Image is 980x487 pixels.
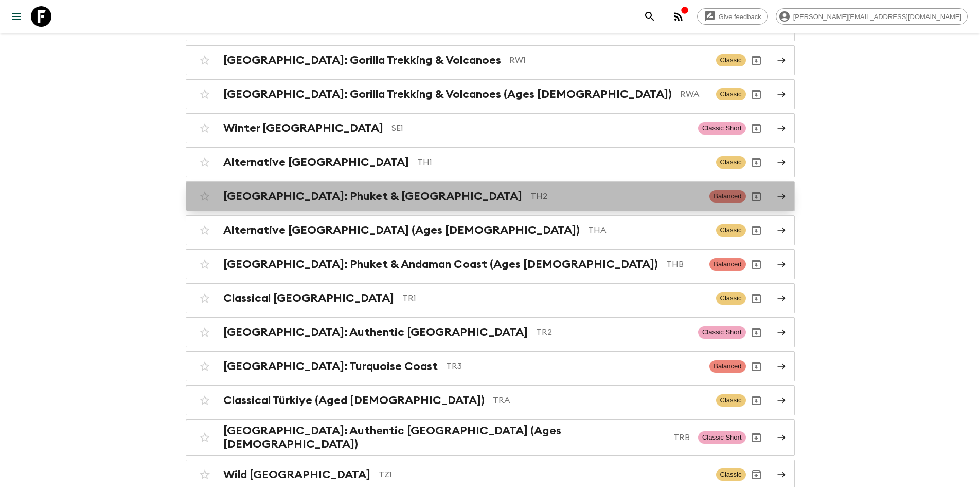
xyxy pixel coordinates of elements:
a: [GEOGRAPHIC_DATA]: Authentic [GEOGRAPHIC_DATA] (Ages [DEMOGRAPHIC_DATA])TRBClassic ShortArchive [186,419,795,456]
h2: [GEOGRAPHIC_DATA]: Phuket & [GEOGRAPHIC_DATA] [223,190,522,203]
a: Alternative [GEOGRAPHIC_DATA]TH1ClassicArchive [186,147,795,177]
a: Classical [GEOGRAPHIC_DATA]TR1ClassicArchive [186,283,795,313]
span: [PERSON_NAME][EMAIL_ADDRESS][DOMAIN_NAME] [788,13,967,21]
button: Archive [746,356,767,377]
p: THA [588,224,708,237]
a: [GEOGRAPHIC_DATA]: Gorilla Trekking & Volcanoes (Ages [DEMOGRAPHIC_DATA])RWAClassicArchive [186,79,795,109]
span: Classic [716,88,746,100]
a: Classical Türkiye (Aged [DEMOGRAPHIC_DATA])TRAClassicArchive [186,385,795,415]
a: [GEOGRAPHIC_DATA]: Turquoise CoastTR3BalancedArchive [186,351,795,381]
h2: [GEOGRAPHIC_DATA]: Phuket & Andaman Coast (Ages [DEMOGRAPHIC_DATA]) [223,258,658,271]
button: search adventures [639,6,660,27]
span: Classic [716,54,746,66]
span: Classic [716,292,746,305]
span: Classic [716,394,746,407]
button: Archive [746,84,767,105]
span: Balanced [709,258,745,271]
a: [GEOGRAPHIC_DATA]: Phuket & [GEOGRAPHIC_DATA]TH2BalancedArchive [186,181,795,211]
h2: Alternative [GEOGRAPHIC_DATA] [223,156,409,169]
h2: Winter [GEOGRAPHIC_DATA] [223,122,383,135]
p: TH1 [417,156,708,169]
span: Classic [716,468,746,481]
a: Alternative [GEOGRAPHIC_DATA] (Ages [DEMOGRAPHIC_DATA])THAClassicArchive [186,215,795,245]
h2: Alternative [GEOGRAPHIC_DATA] (Ages [DEMOGRAPHIC_DATA]) [223,224,580,237]
button: Archive [746,322,767,343]
a: [GEOGRAPHIC_DATA]: Gorilla Trekking & VolcanoesRW1ClassicArchive [186,45,795,75]
div: [PERSON_NAME][EMAIL_ADDRESS][DOMAIN_NAME] [776,8,968,25]
button: Archive [746,464,767,485]
span: Balanced [709,360,745,373]
a: Give feedback [697,8,768,25]
button: Archive [746,118,767,139]
span: Classic [716,224,746,237]
p: TR1 [402,292,708,305]
a: [GEOGRAPHIC_DATA]: Phuket & Andaman Coast (Ages [DEMOGRAPHIC_DATA])THBBalancedArchive [186,249,795,279]
a: [GEOGRAPHIC_DATA]: Authentic [GEOGRAPHIC_DATA]TR2Classic ShortArchive [186,317,795,347]
p: TRB [673,431,690,444]
span: Classic Short [698,326,746,339]
h2: [GEOGRAPHIC_DATA]: Authentic [GEOGRAPHIC_DATA] (Ages [DEMOGRAPHIC_DATA]) [223,424,665,451]
span: Balanced [709,190,745,203]
button: menu [6,6,27,27]
span: Give feedback [713,13,767,21]
h2: Classical Türkiye (Aged [DEMOGRAPHIC_DATA]) [223,394,485,407]
h2: [GEOGRAPHIC_DATA]: Gorilla Trekking & Volcanoes [223,54,501,67]
button: Archive [746,254,767,275]
h2: Wild [GEOGRAPHIC_DATA] [223,468,370,481]
h2: [GEOGRAPHIC_DATA]: Authentic [GEOGRAPHIC_DATA] [223,326,528,339]
span: Classic Short [698,431,746,444]
p: TZ1 [379,468,708,481]
button: Archive [746,390,767,411]
p: THB [666,258,702,271]
p: TRA [493,394,708,407]
span: Classic [716,156,746,169]
p: TR3 [446,360,702,373]
p: TH2 [530,190,702,203]
p: TR2 [536,326,690,339]
h2: [GEOGRAPHIC_DATA]: Gorilla Trekking & Volcanoes (Ages [DEMOGRAPHIC_DATA]) [223,88,672,101]
span: Classic Short [698,122,746,135]
h2: [GEOGRAPHIC_DATA]: Turquoise Coast [223,360,438,373]
p: RWA [680,88,708,100]
button: Archive [746,152,767,173]
button: Archive [746,220,767,241]
h2: Classical [GEOGRAPHIC_DATA] [223,292,394,305]
button: Archive [746,427,767,448]
p: SE1 [391,122,690,135]
button: Archive [746,288,767,309]
a: Winter [GEOGRAPHIC_DATA]SE1Classic ShortArchive [186,113,795,143]
button: Archive [746,50,767,71]
p: RW1 [509,54,708,66]
button: Archive [746,186,767,207]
